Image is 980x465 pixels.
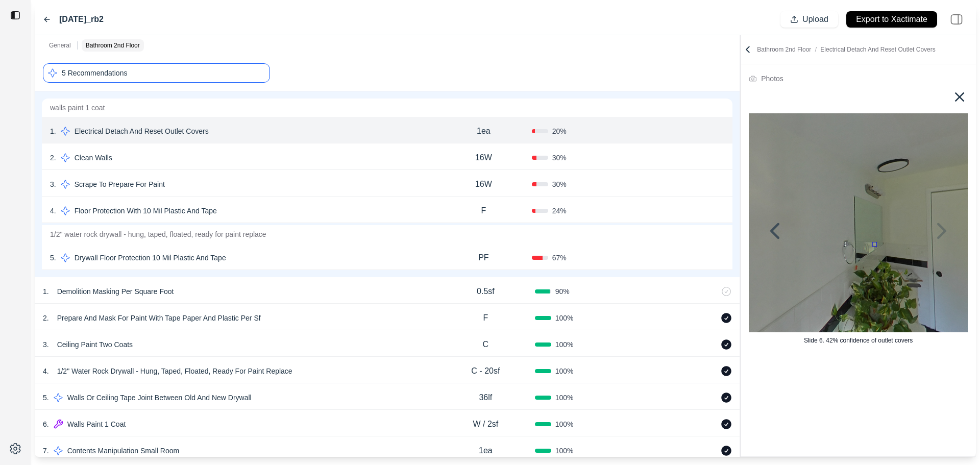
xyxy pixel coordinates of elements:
[43,419,49,429] p: 6 .
[43,313,49,323] p: 2 .
[473,418,498,430] p: W / 2sf
[63,444,183,458] p: Contents Manipulation Small Room
[42,99,732,117] p: walls paint 1 coat
[10,10,20,20] img: toggle sidebar
[552,253,567,263] span: 67 %
[53,284,178,299] p: Demolition Masking Per Square Foot
[552,206,567,216] span: 24 %
[43,446,49,456] p: 7 .
[478,252,488,264] p: PF
[555,286,570,297] span: 90 %
[43,339,49,350] p: 3 .
[761,72,783,85] div: Photos
[780,11,838,28] button: Upload
[481,205,486,217] p: F
[479,445,493,457] p: 1ea
[555,313,574,323] span: 100 %
[555,419,574,429] span: 100 %
[552,179,567,189] span: 30 %
[70,251,230,265] p: Drywall Floor Protection 10 Mil Plastic And Tape
[62,68,127,78] p: 5 Recommendations
[945,8,968,31] img: right-panel.svg
[70,204,221,218] p: Floor Protection With 10 Mil Plastic And Tape
[552,153,567,163] span: 30 %
[475,152,492,164] p: 16W
[802,14,828,26] p: Upload
[555,366,574,376] span: 100 %
[483,312,488,324] p: F
[59,13,104,26] label: [DATE]_rb2
[50,253,56,263] p: 5 .
[811,46,820,53] span: /
[820,46,935,53] span: Electrical Detach And Reset Outlet Covers
[555,339,574,350] span: 100 %
[42,225,732,243] p: 1/2" water rock drywall - hung, taped, floated, ready for paint replace
[49,41,71,50] p: General
[50,126,56,136] p: 1 .
[856,14,927,26] p: Export to Xactimate
[86,41,140,50] p: Bathroom 2nd Floor
[70,177,169,191] p: Scrape To Prepare For Paint
[50,153,56,163] p: 2 .
[804,336,913,349] div: Slide 6. 42% confidence of outlet covers
[53,311,265,325] p: Prepare And Mask For Paint With Tape Paper And Plastic Per Sf
[53,364,297,378] p: 1/2" Water Rock Drywall - Hung, Taped, Floated, Ready For Paint Replace
[43,366,49,376] p: 4 .
[555,446,574,456] span: 100 %
[477,125,491,137] p: 1ea
[749,113,968,332] img: Image with Overlay
[846,11,937,28] button: Export to Xactimate
[50,179,56,189] p: 3 .
[477,285,495,298] p: 0.5sf
[555,393,574,403] span: 100 %
[53,337,137,352] p: Ceiling Paint Two Coats
[757,45,936,54] p: Bathroom 2nd Floor
[483,338,489,351] p: C
[43,393,49,403] p: 5 .
[50,206,56,216] p: 4 .
[63,390,256,405] p: Walls Or Ceiling Tape Joint Between Old And New Drywall
[43,286,49,297] p: 1 .
[475,178,492,190] p: 16W
[471,365,500,377] p: C - 20sf
[70,151,116,165] p: Clean Walls
[479,391,492,404] p: 36lf
[70,124,213,138] p: Electrical Detach And Reset Outlet Covers
[552,126,567,136] span: 20 %
[63,417,130,431] p: Walls Paint 1 Coat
